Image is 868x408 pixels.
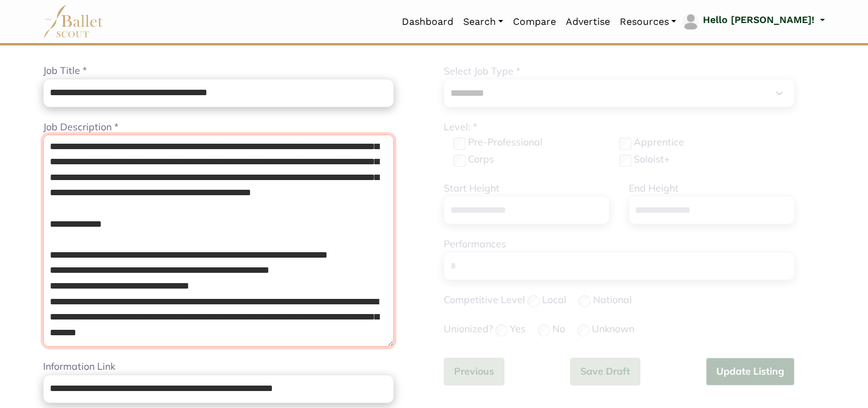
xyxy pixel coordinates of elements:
a: Resources [615,9,681,35]
a: Compare [508,9,561,35]
a: profile picture Hello [PERSON_NAME]! [681,12,825,32]
label: Job Title * [43,63,87,79]
a: Advertise [561,9,615,35]
label: Information Link [43,359,115,375]
a: Search [458,9,508,35]
label: Job Description * [43,119,118,135]
a: Dashboard [397,9,458,35]
img: profile picture [682,13,699,30]
p: Hello [PERSON_NAME]! [703,12,815,28]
